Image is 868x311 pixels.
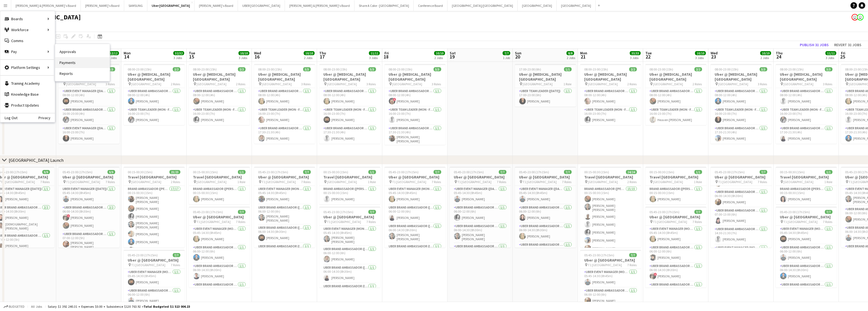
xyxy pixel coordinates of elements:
app-card-role: Uber Team Leader (Mon - Fri)1/116:00-23:00 (7h)[PERSON_NAME] [776,107,837,125]
span: 08:00-23:00 (15h) [584,67,608,71]
app-job-card: 00:15-00:30 (15m)1/1Travel [GEOGRAPHIC_DATA] [GEOGRAPHIC_DATA]1 RoleBrand Ambassador ([PERSON_NAM... [645,167,706,204]
app-job-card: 05:45-23:00 (17h15m)7/7Uber @ [GEOGRAPHIC_DATA] T1 [GEOGRAPHIC_DATA]7 RolesUBER Event Manager (Mo... [776,207,837,287]
span: 05:45-23:00 (17h15m) [584,253,615,257]
span: 7/7 [629,253,637,257]
app-job-card: 00:15-00:30 (15m)1/1Travel [GEOGRAPHIC_DATA] [GEOGRAPHIC_DATA]1 RoleBrand Ambassador ([PERSON_NAM... [189,167,250,204]
app-card-role: UBER Brand Ambassador ([DATE])2/206:00-14:30 (8h30m)![PERSON_NAME][PERSON_NAME] [58,204,120,231]
span: 7 Roles [302,180,311,184]
span: 05:45-23:00 (17h15m) [324,210,354,214]
h3: Travel [GEOGRAPHIC_DATA] [189,175,250,180]
span: [GEOGRAPHIC_DATA] [588,82,618,86]
span: [GEOGRAPHIC_DATA] [718,82,748,86]
div: 08:00-23:00 (15h)2/2Uber @ [MEDICAL_DATA][GEOGRAPHIC_DATA] [GEOGRAPHIC_DATA]2 RolesUBER Brand Amb... [189,64,250,125]
span: 1/1 [564,67,572,71]
span: 00:15-00:30 (15m) [780,170,805,174]
app-job-card: 00:15-00:30 (15m)23/23Travel [GEOGRAPHIC_DATA] [GEOGRAPHIC_DATA]2 RolesBrand Ambassador ([PERSON_... [124,167,185,248]
span: T1 [GEOGRAPHIC_DATA] [458,180,492,184]
app-card-role: UBER Event Manager ([DATE])1/108:00-12:00 (4h)[PERSON_NAME] [58,88,120,107]
a: Privacy [38,116,55,120]
app-card-role: Uber Team Leader (Mon - Fri)1/116:00-23:00 (7h)[PERSON_NAME] [580,107,641,125]
app-card-role: UBER Event Manager ([DATE])1/116:00-23:00 (7h)[PERSON_NAME] [58,125,120,144]
div: 05:45-23:00 (17h15m)9/9Uber @ [GEOGRAPHIC_DATA] T1 [GEOGRAPHIC_DATA]7 RolesUBER Event Manager ([D... [58,167,120,248]
h3: Uber @ [GEOGRAPHIC_DATA] [384,175,446,180]
app-job-card: 05:45-23:00 (17h15m)7/7Uber @ [GEOGRAPHIC_DATA] T1 [GEOGRAPHIC_DATA]7 RolesUBER Event Manager ([D... [450,167,511,248]
app-job-card: 08:00-23:00 (15h)2/2Uber @ [MEDICAL_DATA][GEOGRAPHIC_DATA] [GEOGRAPHIC_DATA]2 RolesUBER Brand Amb... [580,64,641,125]
div: 08:00-23:00 (15h)3/3Uber @ [MEDICAL_DATA][GEOGRAPHIC_DATA] [GEOGRAPHIC_DATA]3 RolesUBER Brand Amb... [254,64,315,144]
h3: Uber @ [MEDICAL_DATA][GEOGRAPHIC_DATA] [580,72,641,82]
h3: Travel [GEOGRAPHIC_DATA] [645,175,706,180]
app-card-role: UBER Event Manager (Mon - Fri)1/1 [711,245,772,263]
div: 17:00-23:00 (6h)1/1Uber @ [MEDICAL_DATA][GEOGRAPHIC_DATA] [GEOGRAPHIC_DATA]1 RoleUber Team Leader... [515,64,576,107]
span: 05:45-23:00 (17h15m) [258,170,288,174]
h3: Travel [GEOGRAPHIC_DATA] [580,175,641,180]
app-job-card: 08:00-23:00 (15h)2/2Uber @ [MEDICAL_DATA][GEOGRAPHIC_DATA] [GEOGRAPHIC_DATA]2 RolesUBER Brand Amb... [645,64,706,125]
button: [GEOGRAPHIC_DATA] [557,0,596,11]
span: 2/2 [629,67,637,71]
span: 05:45-23:00 (17h15m) [193,210,223,214]
span: 7/7 [499,170,506,174]
span: T1 [GEOGRAPHIC_DATA] [197,220,231,224]
span: T1 [GEOGRAPHIC_DATA] [327,220,361,224]
span: [GEOGRAPHIC_DATA] [132,180,162,184]
button: Uber [GEOGRAPHIC_DATA] [147,0,195,11]
span: 1 Role [694,180,702,184]
app-card-role: Uber Team Leader ([DATE])1/117:00-23:00 (6h)[PERSON_NAME] [515,88,576,107]
h3: Uber @ [GEOGRAPHIC_DATA] [319,215,380,219]
app-card-role: UBER Brand Ambassador ([PERSON_NAME])1/108:00-12:00 (4h)[PERSON_NAME] [254,88,315,107]
app-card-role: UBER Brand Ambassador ([DATE])1/107:00-13:00 (6h) [515,242,576,262]
div: 05:45-23:00 (17h15m)7/7Uber @ [GEOGRAPHIC_DATA] T1 [GEOGRAPHIC_DATA]7 RolesUBER Event Manager (Mo... [319,207,380,287]
h3: Uber @ [MEDICAL_DATA][GEOGRAPHIC_DATA] [319,72,380,82]
button: [PERSON_NAME] & [PERSON_NAME]'s Board [285,0,354,11]
h3: Uber @ [MEDICAL_DATA][GEOGRAPHIC_DATA] [776,72,837,82]
a: Training Academy [0,78,55,89]
span: 7 Roles [106,180,115,184]
app-card-role: Uber Team Leader (Mon - Fri)1/116:00-23:00 (7h)[PERSON_NAME] [319,107,380,125]
span: 05:45-23:00 (17h15m) [650,210,680,214]
span: 05:45-23:00 (17h15m) [128,253,158,257]
span: 2 Roles [236,82,246,86]
button: [PERSON_NAME]'s Board [195,0,238,11]
app-card-role: Uber Team Leader (Mon - Fri)1/116:00-23:00 (7h)[PERSON_NAME] [384,107,446,125]
app-card-role: UBER Brand Ambassador ([PERSON_NAME])1/106:00-14:30 (8h30m)[PERSON_NAME] [711,189,772,207]
div: 05:45-23:00 (17h15m)7/7Uber @ [GEOGRAPHIC_DATA] T1 [GEOGRAPHIC_DATA]7 RolesUBER Event Manager ([D... [515,167,576,248]
span: 9/9 [108,170,115,174]
span: 7 Roles [236,220,246,224]
app-card-role: UBER Event Manager (Mon - Fri)1/105:45-14:30 (8h45m)[PERSON_NAME] [645,226,706,244]
span: 3/3 [760,67,767,71]
app-card-role: UBER Brand Ambassador ([PERSON_NAME])1/1 [254,243,315,262]
app-card-role: UBER Event Manager (Mon - Fri)1/105:45-14:30 (8h45m)[PERSON_NAME] [384,186,446,204]
h3: Uber @ [GEOGRAPHIC_DATA] [189,215,250,219]
app-job-card: 08:00-23:00 (15h)2/2Uber @ [MEDICAL_DATA][GEOGRAPHIC_DATA] [GEOGRAPHIC_DATA]2 RolesUBER Brand Amb... [124,64,185,125]
h3: Uber @ [GEOGRAPHIC_DATA] [58,175,120,180]
span: 08:00-23:00 (15h) [324,67,347,71]
h3: Travel [GEOGRAPHIC_DATA] [319,175,380,180]
app-job-card: 08:00-23:00 (15h)3/3Uber @ [MEDICAL_DATA][GEOGRAPHIC_DATA] [GEOGRAPHIC_DATA]3 RolesUBER Brand Amb... [711,64,772,144]
app-card-role: UBER Brand Ambassador ([DATE])1/116:00-20:00 (4h)[PERSON_NAME] [58,107,120,125]
span: 23/23 [169,170,180,174]
app-card-role: UBER Brand Ambassador ([PERSON_NAME])1/108:00-12:00 (4h)[PERSON_NAME] [124,88,185,107]
button: [PERSON_NAME] & [PERSON_NAME]'s Board [11,0,81,11]
app-card-role: UBER Event Manager ([DATE])1/105:45-14:30 (8h45m)[PERSON_NAME] [515,186,576,204]
button: Revert 31 jobs [832,41,864,48]
span: 7 Roles [823,220,833,224]
app-job-card: 05:45-23:00 (17h15m)7/7Uber @ [GEOGRAPHIC_DATA] T1 [GEOGRAPHIC_DATA]7 RolesUBER Event Manager (Mo... [254,167,315,248]
app-card-role: Brand Ambassador ([PERSON_NAME])1/100:15-00:30 (15m)[PERSON_NAME] [189,186,250,204]
h3: Uber @ [GEOGRAPHIC_DATA] [645,215,706,219]
h3: Uber @ [MEDICAL_DATA][GEOGRAPHIC_DATA] [515,72,576,82]
span: 08:00-23:00 (15h) [128,67,152,71]
app-card-role: Brand Ambassador ([PERSON_NAME])1/100:15-00:30 (15m)[PERSON_NAME] [645,186,706,204]
app-card-role: UBER Brand Ambassador ([DATE])1/106:00-12:00 (6h)[PERSON_NAME] [450,204,511,223]
h3: Uber @ [MEDICAL_DATA][GEOGRAPHIC_DATA] [711,72,772,82]
span: 05:45-23:00 (17h15m) [519,170,549,174]
div: 05:45-23:00 (17h15m)7/7Uber @ [GEOGRAPHIC_DATA] T1 [GEOGRAPHIC_DATA]7 RolesUBER Event Manager (Mo... [189,207,250,287]
app-card-role: UBER Brand Ambassador ([PERSON_NAME])1/108:00-12:00 (4h)[PERSON_NAME] [580,88,641,107]
a: Reports [55,68,110,79]
span: 1 Role [825,180,833,184]
app-card-role: Uber Team Leader (Mon - Fri)1/116:00-23:00 (7h)Heaven [PERSON_NAME] [645,107,706,125]
span: 2 Roles [628,180,637,184]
